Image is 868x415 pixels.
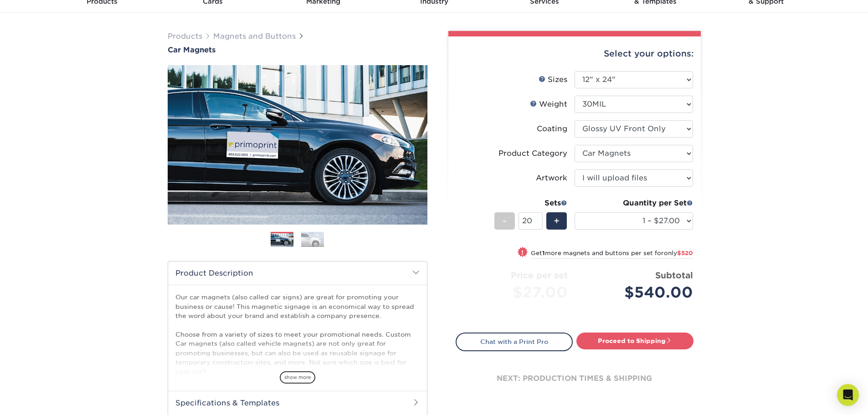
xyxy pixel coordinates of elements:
[576,333,693,349] a: Proceed to Shipping
[494,198,567,209] div: Sets
[168,391,427,415] h2: Specifications & Templates
[531,250,693,259] small: Get more magnets and buttons per set for
[168,32,202,41] a: Products
[837,384,859,406] div: Open Intercom Messenger
[542,250,545,256] strong: 1
[575,198,693,209] div: Quantity per Set
[463,282,568,303] div: $27.00
[498,148,567,159] div: Product Category
[301,231,324,247] img: Magnets and Buttons 02
[168,46,216,54] span: Car Magnets
[554,214,560,228] span: +
[539,74,567,85] div: Sizes
[213,32,296,41] a: Magnets and Buttons
[664,250,693,256] span: only
[530,99,567,110] div: Weight
[456,36,693,71] div: Select your options:
[456,351,693,406] div: next: production times & shipping
[168,46,427,54] a: Car Magnets
[168,261,427,285] h2: Product Description
[503,214,507,228] span: -
[581,282,693,303] div: $540.00
[655,270,693,280] strong: Subtotal
[677,250,693,256] span: $520
[168,55,427,235] img: Car Magnets 01
[537,123,567,134] div: Coating
[456,333,573,351] a: Chat with a Print Pro
[511,270,568,280] strong: Price per set
[521,248,524,257] span: !
[280,371,315,384] span: show more
[271,232,293,248] img: Magnets and Buttons 01
[536,173,567,184] div: Artwork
